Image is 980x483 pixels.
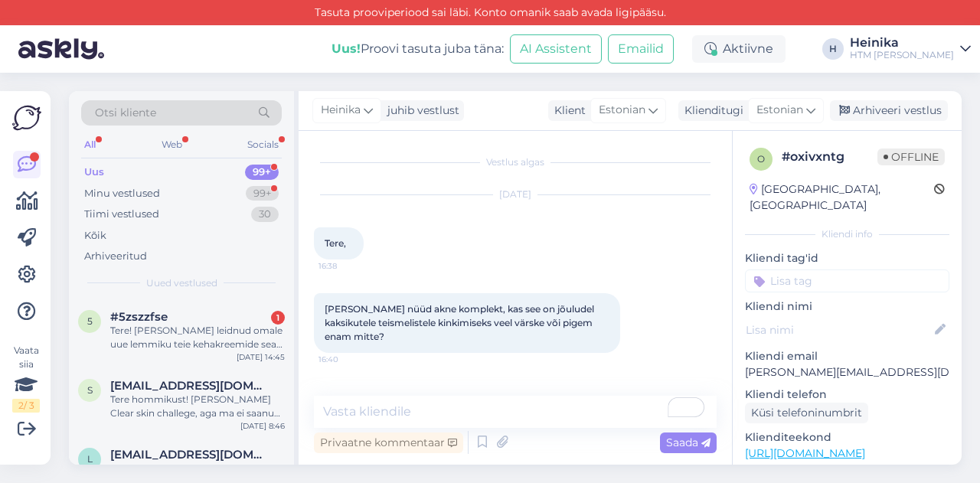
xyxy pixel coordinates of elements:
[314,396,717,428] textarea: To enrich screen reader interactions, please activate Accessibility in Grammarly extension settings
[830,100,948,121] div: Arhiveeri vestlus
[314,379,717,393] div: [DATE]
[110,448,269,462] span: ly.kotkas@gmail.com
[850,37,954,49] div: Heinika
[81,135,99,155] div: All
[746,321,932,338] input: Lisa nimi
[745,299,949,315] p: Kliendi nimi
[692,35,786,63] div: Aktiivne
[850,37,971,61] a: HeinikaHTM [PERSON_NAME]
[757,153,765,165] span: o
[321,102,361,119] span: Heinika
[246,186,279,201] div: 99+
[666,436,710,449] span: Saada
[110,379,269,393] span: sirje.puusepp2@mail.ee
[745,364,949,380] p: [PERSON_NAME][EMAIL_ADDRESS][DOMAIN_NAME]
[750,181,934,214] div: [GEOGRAPHIC_DATA], [GEOGRAPHIC_DATA]
[745,269,949,292] input: Lisa tag
[756,102,803,119] span: Estonian
[314,188,717,201] div: [DATE]
[877,148,945,165] span: Offline
[245,165,279,180] div: 99+
[510,34,602,64] button: AI Assistent
[314,155,717,169] div: Vestlus algas
[87,453,93,465] span: l
[325,303,596,342] span: [PERSON_NAME] nüüd akne komplekt, kas see on jõuludel kaksikutele teismelistele kinkimiseks veel ...
[599,102,645,119] span: Estonian
[822,38,844,60] div: H
[314,432,463,453] div: Privaatne kommentaar
[84,228,106,243] div: Kõik
[251,207,279,222] div: 30
[745,446,865,460] a: [URL][DOMAIN_NAME]
[850,49,954,61] div: HTM [PERSON_NAME]
[84,207,159,222] div: Tiimi vestlused
[12,103,41,132] img: Askly Logo
[84,186,160,201] div: Minu vestlused
[146,276,217,290] span: Uued vestlused
[318,354,376,365] span: 16:40
[608,34,674,64] button: Emailid
[110,324,285,351] div: Tere! [PERSON_NAME] leidnud omale uue lemmiku teie kehakreemide seas. Ninelt looduslik kehakreem ...
[325,237,346,249] span: Tere,
[87,384,93,396] span: s
[158,135,185,155] div: Web
[782,148,877,166] div: # oxivxntg
[271,311,285,325] div: 1
[240,420,285,432] div: [DATE] 8:46
[12,399,40,413] div: 2 / 3
[745,387,949,403] p: Kliendi telefon
[332,40,504,58] div: Proovi tasuta juba täna:
[332,41,361,56] b: Uus!
[12,344,40,413] div: Vaata siia
[745,429,949,445] p: Klienditeekond
[244,135,282,155] div: Socials
[237,351,285,363] div: [DATE] 14:45
[745,348,949,364] p: Kliendi email
[87,315,93,327] span: 5
[745,403,868,423] div: Küsi telefoninumbrit
[745,227,949,241] div: Kliendi info
[84,165,104,180] div: Uus
[110,310,168,324] span: #5zszzfse
[318,260,376,272] span: 16:38
[95,105,156,121] span: Otsi kliente
[745,250,949,266] p: Kliendi tag'id
[110,393,285,420] div: Tere hommikust! [PERSON_NAME] Clear skin challege, aga ma ei saanud eile videot meilile!
[548,103,586,119] div: Klient
[678,103,743,119] div: Klienditugi
[84,249,147,264] div: Arhiveeritud
[381,103,459,119] div: juhib vestlust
